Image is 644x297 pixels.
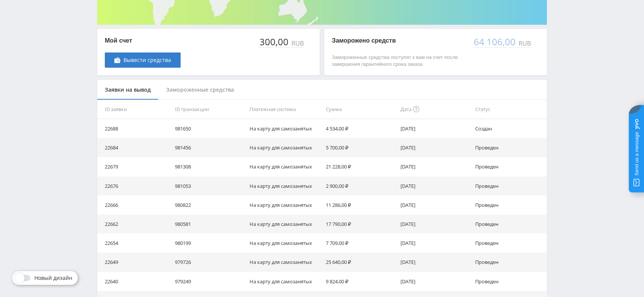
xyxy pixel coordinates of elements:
th: Дата [397,100,472,119]
td: 22676 [97,176,172,195]
td: На карту для самозанятых [247,195,322,214]
span: Вывести средства [123,57,171,63]
td: [DATE] [397,157,472,176]
td: Проведен [472,195,547,214]
td: Проведен [472,233,547,253]
td: [DATE] [397,138,472,157]
td: Создан [472,119,547,138]
td: 980581 [172,214,247,233]
td: На карту для самозанятых [247,233,322,253]
td: На карту для самозанятых [247,214,322,233]
td: 981308 [172,157,247,176]
td: [DATE] [397,253,472,272]
td: На карту для самозанятых [247,119,322,138]
td: На карту для самозанятых [247,157,322,176]
td: На карту для самозанятых [247,253,322,272]
td: На карту для самозанятых [247,176,322,195]
th: Сумма [322,100,397,119]
th: ID транзакции [172,100,247,119]
td: 22688 [97,119,172,138]
td: 981650 [172,119,247,138]
td: 22649 [97,253,172,272]
th: Статус [472,100,547,119]
p: Заморожено средств [332,37,465,45]
span: Новый дизайн [34,275,72,281]
td: 981053 [172,176,247,195]
td: Проведен [472,157,547,176]
td: 22640 [97,272,172,291]
td: 22666 [97,195,172,214]
td: 5 700,00 ₽ [322,138,397,157]
td: 17 790,00 ₽ [322,214,397,233]
td: [DATE] [397,233,472,253]
div: 300,00 [259,37,290,47]
a: Вывести средства [105,52,181,68]
td: 980199 [172,233,247,253]
td: 980822 [172,195,247,214]
td: 22684 [97,138,172,157]
div: Замороженные средства [159,80,242,100]
td: Проведен [472,214,547,233]
td: [DATE] [397,119,472,138]
td: 21 228,00 ₽ [322,157,397,176]
td: Проведен [472,176,547,195]
div: Заявки на вывод [97,80,159,100]
div: 64 106,00 [473,37,517,47]
td: 11 286,00 ₽ [322,195,397,214]
td: 22679 [97,157,172,176]
td: [DATE] [397,214,472,233]
td: 7 709,00 ₽ [322,233,397,253]
div: RUB [517,40,532,47]
td: Проведен [472,138,547,157]
p: Мой счет [105,37,181,45]
td: 9 824,00 ₽ [322,272,397,291]
div: RUB [290,40,304,47]
td: Проведен [472,253,547,272]
td: 22662 [97,214,172,233]
td: 981456 [172,138,247,157]
td: 2 900,00 ₽ [322,176,397,195]
td: [DATE] [397,195,472,214]
td: 979726 [172,253,247,272]
td: [DATE] [397,176,472,195]
td: [DATE] [397,272,472,291]
p: Замороженные средства поступят к вам на счет после завершения гарантийного срока заказа [332,54,465,68]
th: ID заявки [97,100,172,119]
td: 4 534,00 ₽ [322,119,397,138]
td: На карту для самозанятых [247,138,322,157]
th: Платежная система [247,100,322,119]
td: 22654 [97,233,172,253]
td: На карту для самозанятых [247,272,322,291]
td: 25 640,00 ₽ [322,253,397,272]
td: 979249 [172,272,247,291]
td: Проведен [472,272,547,291]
